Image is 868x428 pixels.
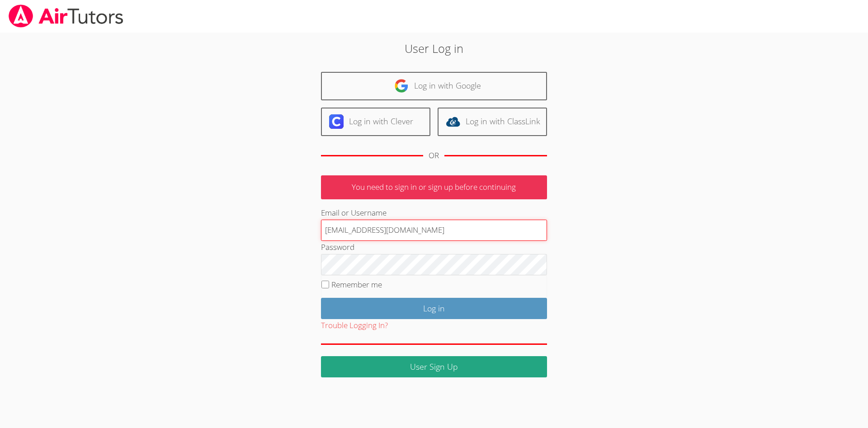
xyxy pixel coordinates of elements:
img: airtutors_banner-c4298cdbf04f3fff15de1276eac7730deb9818008684d7c2e4769d2f7ddbe033.png [8,5,124,28]
h2: User Log in [200,40,669,57]
a: Log in with Clever [321,108,430,136]
input: Log in [321,298,547,319]
p: You need to sign in or sign up before continuing [321,175,547,199]
a: User Sign Up [321,356,547,377]
a: Log in with ClassLink [438,108,547,136]
img: clever-logo-6eab21bc6e7a338710f1a6ff85c0baf02591cd810cc4098c63d3a4b26e2feb20.svg [329,114,344,129]
label: Remember me [331,279,382,290]
label: Email or Username [321,207,387,218]
button: Trouble Logging In? [321,319,388,332]
a: Log in with Google [321,72,547,100]
div: OR [429,149,439,162]
img: google-logo-50288ca7cdecda66e5e0955fdab243c47b7ad437acaf1139b6f446037453330a.svg [394,79,409,93]
label: Password [321,242,354,252]
img: classlink-logo-d6bb404cc1216ec64c9a2012d9dc4662098be43eaf13dc465df04b49fa7ab582.svg [446,114,460,129]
